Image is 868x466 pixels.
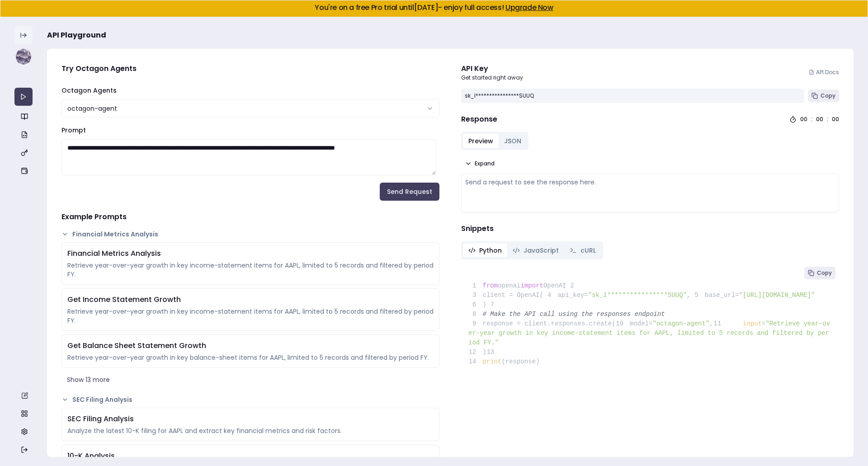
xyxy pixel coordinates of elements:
[690,291,705,300] span: 5
[762,320,765,327] span: =
[827,116,828,123] div: :
[14,88,33,106] a: API Playground
[705,292,739,299] span: base_url=
[468,319,483,329] span: 9
[67,261,434,279] div: Retrieve year-over-year growth in key income-statement items for AAPL, limited to 5 records and f...
[713,319,728,329] span: 11
[468,348,483,357] span: 12
[468,348,486,356] span: )
[498,282,520,289] span: openai
[468,291,483,300] span: 3
[816,116,823,123] div: 00
[808,89,839,102] button: Copy
[465,178,835,187] div: Send a request to see the response here.
[461,74,523,81] p: Get started right away
[479,246,502,255] span: Python
[461,157,498,170] button: Expand
[524,246,559,255] span: JavaScript
[804,267,835,279] button: Copy
[67,426,434,435] div: Analyze the latest 10-K filing for AAPL and extract key financial metrics and risk factors.
[543,282,566,289] span: OpenAI
[616,319,630,329] span: 10
[67,451,434,461] div: 10-K Analysis
[710,320,713,327] span: ,
[499,134,527,148] button: JSON
[521,282,543,289] span: import
[61,372,439,388] button: Show 13 more
[743,320,762,327] span: input
[557,292,588,299] span: api_key=
[817,269,832,277] span: Copy
[67,340,434,351] div: Get Balance Sheet Statement Growth
[67,414,434,424] div: SEC Filing Analysis
[821,92,835,99] span: Copy
[67,248,434,259] div: Financial Metrics Analysis
[67,294,434,305] div: Get Income Statement Growth
[380,183,439,201] button: Send Request
[67,307,434,325] div: Retrieve year-over-year growth in key income-statement items for AAPL, limited to 5 records and f...
[687,292,690,299] span: ,
[652,320,709,327] span: "octagon-agent"
[468,301,486,308] span: )
[468,310,483,319] span: 8
[486,300,501,310] span: 7
[468,357,483,367] span: 14
[61,212,439,222] h4: Example Prompts
[468,292,543,299] span: client = OpenAI(
[502,358,540,365] span: (response)
[739,292,815,299] span: "[URL][DOMAIN_NAME]"
[505,2,553,13] a: Upgrade Now
[566,281,580,291] span: 2
[483,358,502,365] span: print
[580,246,596,255] span: cURL
[61,126,86,135] label: Prompt
[14,48,33,66] img: logo-0uyt-Vr5.svg
[461,114,497,125] h4: Response
[475,160,495,167] span: Expand
[463,134,499,148] button: Preview
[483,311,665,318] span: # Make the API call using the responses endpoint
[800,116,807,123] div: 00
[67,353,434,362] div: Retrieve year-over-year growth in key balance-sheet items for AAPL, limited to 5 records and filt...
[61,230,439,239] button: Financial Metrics Analysis
[811,116,812,123] div: :
[468,320,830,346] span: "Retrieve year-over-year growth in key income-statement items for AAPL, limited to 5 records and ...
[630,320,652,327] span: model=
[468,281,483,291] span: 1
[468,320,616,327] span: response = client.responses.create(
[61,395,439,404] button: SEC Filing Analysis
[543,291,558,300] span: 4
[461,63,523,74] div: API Key
[8,4,860,11] h5: You're on a free Pro trial until [DATE] - enjoy full access!
[483,282,498,289] span: from
[809,69,839,76] a: API Docs
[486,348,501,357] span: 13
[61,86,117,95] label: Octagon Agents
[61,63,439,74] h4: Try Octagon Agents
[47,30,106,41] span: API Playground
[461,223,839,234] h4: Snippets
[468,300,483,310] span: 6
[832,116,839,123] div: 00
